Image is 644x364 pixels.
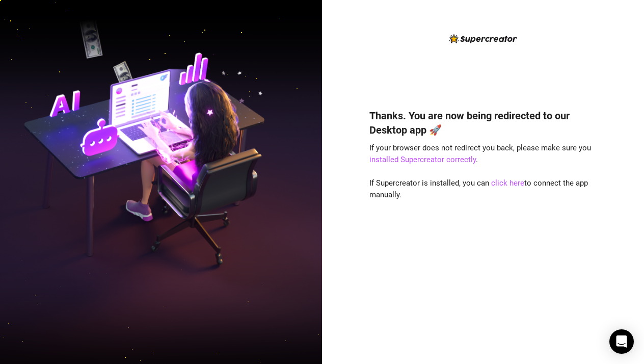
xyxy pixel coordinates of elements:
img: logo-BBDzfeDw.svg [449,34,517,43]
div: Open Intercom Messenger [609,329,634,354]
a: installed Supercreator correctly [369,155,476,164]
a: click here [491,178,524,188]
h4: Thanks. You are now being redirected to our Desktop app 🚀 [369,109,597,137]
span: If your browser does not redirect you back, please make sure you . [369,143,591,165]
span: If Supercreator is installed, you can to connect the app manually. [369,178,588,200]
